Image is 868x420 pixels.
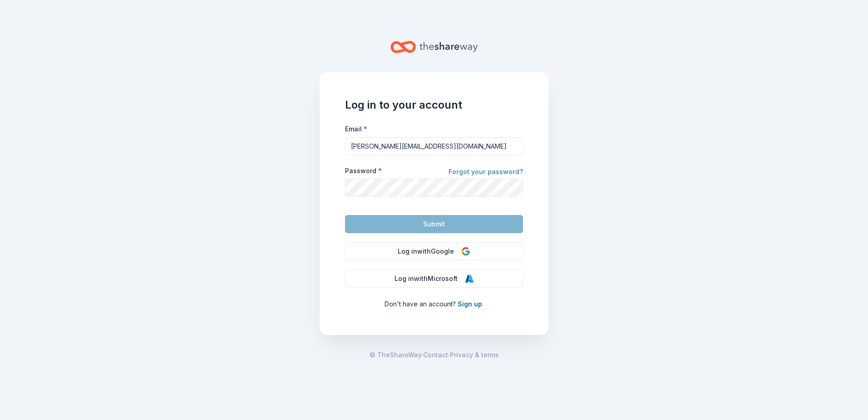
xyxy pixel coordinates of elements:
label: Email [345,125,367,134]
button: Log inwithGoogle [345,242,523,260]
a: Privacy & terms [450,350,499,360]
h1: Log in to your account [345,98,523,112]
a: Home [390,36,478,58]
span: · · [370,350,499,360]
label: Password [345,166,382,175]
span: Don ' t have an account? [385,300,456,308]
a: Contact [423,350,448,360]
span: © TheShareWay [370,351,421,359]
button: Log inwithMicrosoft [345,270,523,288]
a: Sign up [458,300,482,308]
a: Forgot your password? [449,166,523,179]
img: Google Logo [461,247,470,256]
img: Microsoft Logo [465,274,474,283]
